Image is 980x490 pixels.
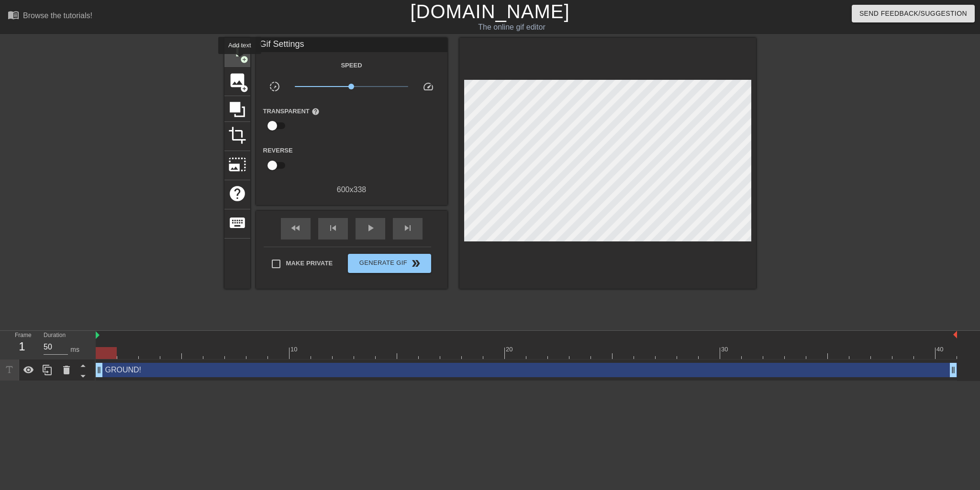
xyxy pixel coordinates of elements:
[410,258,422,269] span: double_arrow
[228,214,246,232] span: keyboard
[352,258,427,269] span: Generate Gif
[8,331,36,359] div: Frame
[859,8,967,20] span: Send Feedback/Suggestion
[423,81,434,92] span: speed
[286,259,333,268] span: Make Private
[228,42,246,60] span: title
[506,345,514,354] div: 20
[852,5,975,22] button: Send Feedback/Suggestion
[240,85,248,93] span: add_circle
[348,254,431,273] button: Generate Gif
[228,71,246,89] span: image
[15,338,29,355] div: 1
[228,185,246,203] span: help
[8,9,19,21] span: menu_book
[269,81,280,92] span: slow_motion_video
[327,222,339,234] span: skip_previous
[23,11,92,20] div: Browse the tutorials!
[290,222,301,234] span: fast_rewind
[70,345,79,355] div: ms
[721,345,730,354] div: 30
[332,22,692,33] div: The online gif editor
[263,146,293,155] label: Reverse
[341,61,362,70] label: Speed
[240,55,248,64] span: add_circle
[410,1,569,22] a: [DOMAIN_NAME]
[263,107,320,116] label: Transparent
[256,184,447,196] div: 600 x 338
[936,345,945,354] div: 40
[948,365,958,375] span: drag_handle
[290,345,299,354] div: 10
[312,108,320,116] span: help
[365,222,376,234] span: play_arrow
[94,365,104,375] span: drag_handle
[228,155,246,174] span: photo_size_select_large
[44,333,66,338] label: Duration
[402,222,413,234] span: skip_next
[256,38,447,52] div: Gif Settings
[228,126,246,144] span: crop
[8,9,92,24] a: Browse the tutorials!
[953,331,957,338] img: bound-end.png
